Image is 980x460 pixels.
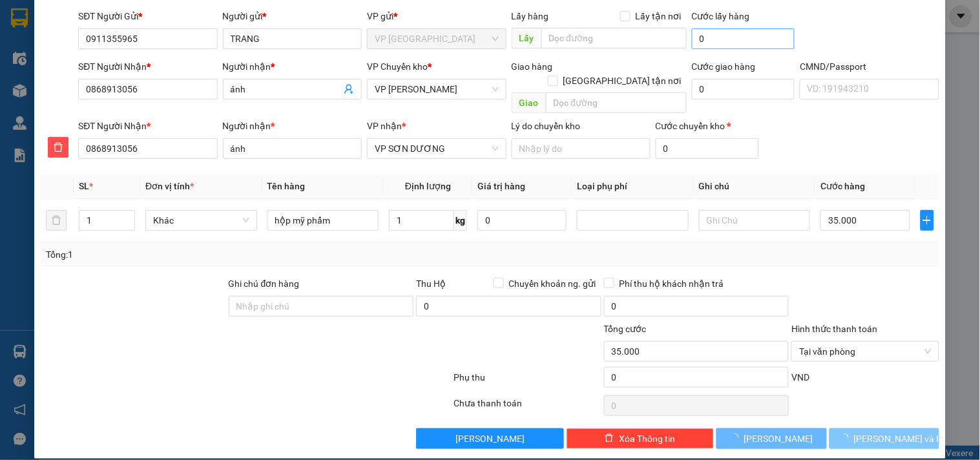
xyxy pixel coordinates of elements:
[694,174,816,199] th: Ghi chú
[567,428,714,449] button: deleteXóa Thông tin
[367,61,428,72] span: VP Chuyển kho
[504,277,601,291] span: Chuyển khoản ng. gửi
[854,432,944,446] span: [PERSON_NAME] và In
[267,210,379,231] input: VD: Bàn, Ghế
[48,137,68,158] button: delete
[546,92,687,113] input: Dọc đường
[791,372,809,382] span: VND
[699,210,811,231] input: Ghi Chú
[452,370,602,393] div: Phụ thu
[46,247,379,262] div: Tổng: 1
[716,428,826,449] button: [PERSON_NAME]
[605,434,614,444] span: delete
[375,139,498,158] span: VP SƠN DƯƠNG
[344,84,354,94] span: user-add
[375,79,498,99] span: VP Hoàng Gia
[921,210,934,231] button: plus
[692,61,756,72] label: Cước giao hàng
[416,428,563,449] button: [PERSON_NAME]
[223,9,362,23] div: Người gửi
[558,74,687,88] span: [GEOGRAPHIC_DATA] tận nơi
[145,181,194,191] span: Đơn vị tính
[223,119,362,133] div: Người nhận
[48,142,68,152] span: delete
[223,138,362,159] input: Tên người nhận
[512,28,541,48] span: Lấy
[820,181,865,191] span: Cước hàng
[367,121,402,131] span: VP nhận
[267,181,306,191] span: Tên hàng
[744,432,813,446] span: [PERSON_NAME]
[153,211,249,230] span: Khác
[229,278,300,289] label: Ghi chú đơn hàng
[692,79,795,99] input: Cước giao hàng
[367,9,506,23] div: VP gửi
[512,121,581,131] label: Lý do chuyển kho
[405,181,451,191] span: Định lượng
[692,28,795,49] input: Cước lấy hàng
[840,434,854,443] span: loading
[416,278,446,289] span: Thu Hộ
[454,210,467,231] span: kg
[78,59,217,74] div: SĐT Người Nhận
[829,428,939,449] button: [PERSON_NAME] và In
[452,396,602,419] div: Chưa thanh toán
[78,138,217,159] input: SĐT người nhận
[512,61,553,72] span: Giao hàng
[79,181,89,191] span: SL
[604,324,647,334] span: Tổng cước
[512,138,651,159] input: Lý do chuyển kho
[477,181,525,191] span: Giá trị hàng
[512,92,546,113] span: Giao
[572,174,694,199] th: Loại phụ phí
[541,28,687,48] input: Dọc đường
[692,11,750,21] label: Cước lấy hàng
[730,434,744,443] span: loading
[921,215,933,225] span: plus
[46,210,67,231] button: delete
[223,59,362,74] div: Người nhận
[477,210,567,231] input: 0
[656,119,759,133] div: Cước chuyển kho
[631,9,687,23] span: Lấy tận nơi
[800,59,939,74] div: CMND/Passport
[78,119,217,133] div: SĐT Người Nhận
[619,432,675,446] span: Xóa Thông tin
[799,342,931,361] span: Tại văn phòng
[229,296,414,317] input: Ghi chú đơn hàng
[78,9,217,23] div: SĐT Người Gửi
[455,432,525,446] span: [PERSON_NAME]
[375,29,498,48] span: VP Bắc Sơn
[512,11,549,21] span: Lấy hàng
[791,324,877,334] label: Hình thức thanh toán
[614,277,729,291] span: Phí thu hộ khách nhận trả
